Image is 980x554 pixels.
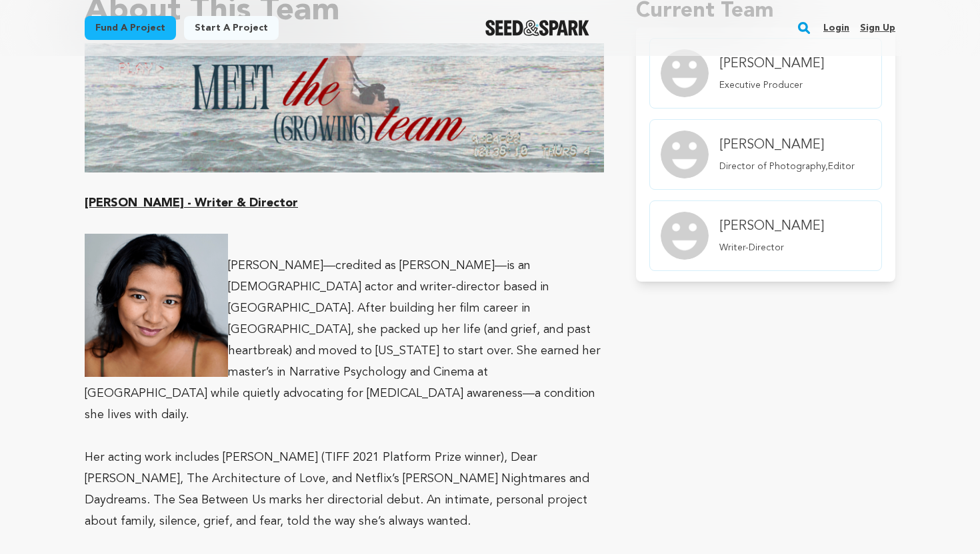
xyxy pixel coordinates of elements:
[184,16,279,40] a: Start a project
[485,20,590,36] img: Seed&Spark Logo Dark Mode
[719,55,824,73] h4: [PERSON_NAME]
[85,197,298,209] u: [PERSON_NAME] - Writer & Director
[719,217,824,236] h4: [PERSON_NAME]
[823,17,849,39] a: Login
[85,234,228,377] img: 1752856336-1-min.png
[661,49,709,97] img: Team Image
[649,38,882,109] a: member.name Profile
[85,43,604,173] img: 1752856604-crew%20profile-min.jpg
[661,131,709,178] img: Team Image
[661,212,709,260] img: Team Image
[719,136,855,154] h4: [PERSON_NAME]
[485,20,590,36] a: Seed&Spark Homepage
[85,16,176,40] a: Fund a project
[719,79,824,92] p: Executive Producer
[860,17,895,39] a: Sign up
[649,200,882,271] a: member.name Profile
[719,241,824,254] p: Writer-Director
[85,255,604,425] p: [PERSON_NAME]—credited as [PERSON_NAME]—is an [DEMOGRAPHIC_DATA] actor and writer-director based ...
[719,160,855,173] p: Director of Photography,Editor
[649,119,882,190] a: member.name Profile
[85,447,604,532] p: Her acting work includes [PERSON_NAME] (TIFF 2021 Platform Prize winner), Dear [PERSON_NAME], The...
